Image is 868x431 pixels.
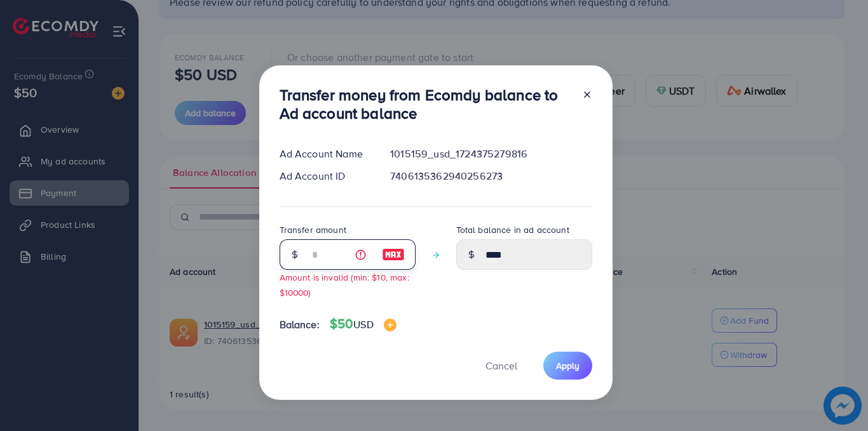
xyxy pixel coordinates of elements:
[280,223,346,236] label: Transfer amount
[269,147,381,161] div: Ad Account Name
[269,169,381,183] div: Ad Account ID
[380,147,602,161] div: 1015159_usd_1724375279816
[543,352,592,379] button: Apply
[382,247,405,262] img: image
[384,319,397,331] img: image
[470,352,533,379] button: Cancel
[280,317,320,332] span: Balance:
[456,223,569,236] label: Total balance in ad account
[280,86,572,123] h3: Transfer money from Ecomdy balance to Ad account balance
[330,316,397,332] h4: $50
[380,169,602,183] div: 7406135362940256273
[556,359,580,372] span: Apply
[485,359,517,373] span: Cancel
[280,271,409,298] small: Amount is invalid (min: $10, max: $10000)
[353,317,373,331] span: USD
